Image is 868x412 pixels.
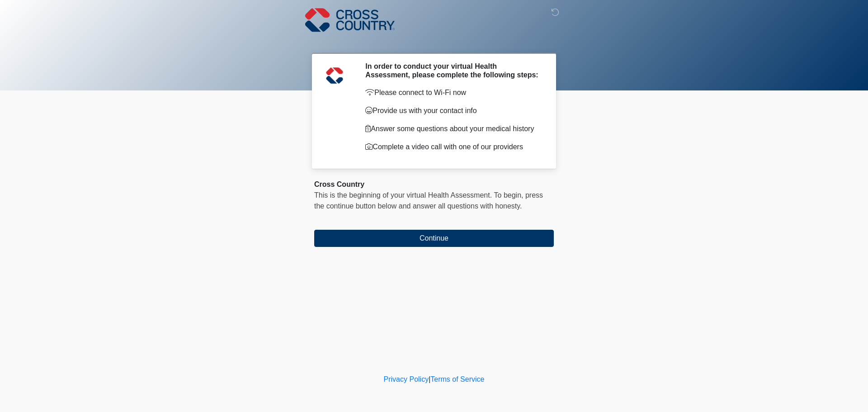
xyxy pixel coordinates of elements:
[321,62,348,89] img: Agent Avatar
[365,123,540,134] p: Answer some questions about your medical history
[365,87,540,98] p: Please connect to Wi-Fi now
[365,62,540,79] h2: In order to conduct your virtual Health Assessment, please complete the following steps:
[305,7,395,33] img: Cross Country Logo
[429,375,430,383] a: |
[494,191,525,199] span: To begin,
[314,191,543,210] span: press the continue button below and answer all questions with honesty.
[314,230,554,247] button: Continue
[365,105,540,116] p: Provide us with your contact info
[384,375,429,383] a: Privacy Policy
[365,142,540,152] p: Complete a video call with one of our providers
[307,33,561,49] h1: ‎ ‎ ‎
[314,191,492,199] span: This is the beginning of your virtual Health Assessment.
[314,179,554,190] div: Cross Country
[430,375,484,383] a: Terms of Service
